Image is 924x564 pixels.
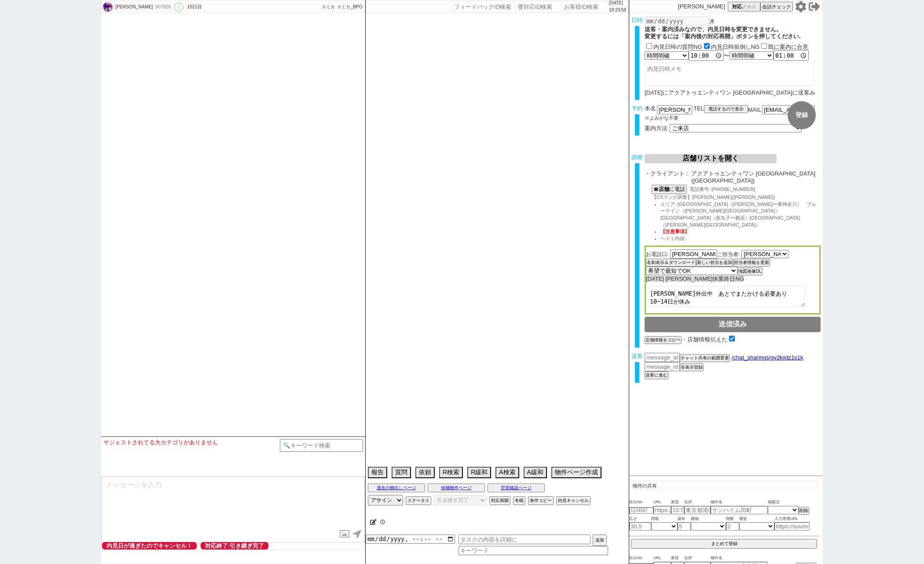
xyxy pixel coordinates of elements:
button: 内見キャンセル [556,496,590,505]
input: https://suumo.jp/chintai/jnc_000022489271 [653,506,671,514]
span: 築年 [678,516,691,523]
input: 10.5 [671,506,684,514]
span: 建物 [691,516,726,523]
span: ・クライアント : [645,170,688,184]
button: A検索 [495,467,519,478]
span: 階数 [726,516,739,523]
span: 吹出No [629,499,653,506]
input: タスクの内容を詳細に [458,535,590,544]
input: 🔍キーワード検索 [280,439,363,452]
span: アクアトゥエンティワン [GEOGRAPHIC_DATA]([GEOGRAPHIC_DATA]) [691,170,821,184]
span: 住所 [684,499,711,506]
input: 5 [678,522,691,531]
button: 候補物件ページ [428,483,485,492]
p: [PERSON_NAME] [678,3,725,10]
span: 物件名 [711,555,768,562]
span: 【注意事項】 [660,229,689,234]
div: サジェストされてる大カテゴリがありません [103,439,280,446]
span: 練習 [747,4,756,10]
button: 名刺表示＆ダウンロード [646,259,696,267]
button: 過去の物出しページ [368,483,425,492]
span: 入力専用URL [774,516,810,523]
div: 15日目 [187,4,202,11]
span: 広さ [629,516,651,523]
button: 店舗リストを開く [645,154,777,163]
input: 30.5 [629,522,651,531]
span: ※よみがな不要 [645,115,678,121]
input: message_id [645,353,680,362]
button: 物件ページ作成 [551,467,601,478]
span: お電話口: [646,251,668,257]
span: 送客 [631,353,643,359]
button: 対応再開 [489,496,510,505]
a: /chat_sharings/gy2kjidz1s1k [730,354,803,361]
button: チャット共有の範囲変更 [680,354,730,362]
span: [DATE] [PERSON_NAME]休業 [646,275,724,282]
button: 地図画像DL [737,267,763,275]
p: 19:23:58 [609,7,626,14]
input: フィードバックID検索 [453,1,514,12]
span: 構造 [739,516,774,523]
span: MAIL [748,106,761,113]
button: A緩和 [524,467,547,478]
span: TEL [693,105,704,112]
button: 非表示登録 [680,363,704,371]
span: 日時 [631,17,643,23]
input: お客様ID検索 [563,1,607,12]
span: 本名 [645,105,656,114]
span: 案内方法 [645,125,667,132]
button: 条件コピー [528,496,554,505]
span: ・店舗情報伝えた [682,336,727,343]
span: 終日NG [724,275,744,282]
span: 家賃 [671,555,684,562]
span: エリア: [GEOGRAPHIC_DATA]（[PERSON_NAME]〜東神奈川） ブルーライン（[PERSON_NAME][GEOGRAPHIC_DATA]）[GEOGRAPHIC_DATA... [660,201,816,227]
button: 担当者情報を更新 [733,259,770,267]
div: [DATE]にアクアトゥエンティワン [GEOGRAPHIC_DATA]に送客み [645,89,821,96]
button: 冬眠 [513,496,525,505]
input: 2 [726,522,739,531]
input: message_id [645,362,680,371]
button: 質問 [392,467,411,478]
div: 送客・案内済みなので、内見日時を変更できません。 変更するには「案内後の対応再開」ボタンを押してください. [645,26,821,40]
button: ☎店舗に電話 [652,185,687,194]
span: 間取 [651,516,678,523]
span: 予約 [631,105,643,112]
button: 追加 [593,535,607,546]
span: 電話番号: [PHONE_NUMBER] [689,187,755,192]
button: R検索 [439,467,463,478]
button: 依頼 [415,467,435,478]
input: 東京都港区海岸３ [684,506,711,514]
input: 1234567 [629,507,653,514]
input: https://suumo.jp/chintai/jnc_000022489271 [774,522,810,531]
button: 空室確認ページ [488,483,545,492]
span: 【CSマンが調整】[PERSON_NAME]([PERSON_NAME]) [652,194,775,200]
span: 住所 [684,555,711,562]
span: 掲載元 [768,499,780,506]
button: 送客に進む [645,371,668,379]
span: スミカ_BPO [337,4,363,9]
input: お電話口 [670,249,717,259]
button: 送信済み [645,317,821,332]
label: 既に案内に合意 [768,44,808,50]
span: 内見日が過ぎたのでキャンセル！ [102,542,197,549]
button: 店舗情報をコピペ [645,336,682,344]
label: 内見日時前倒しNG [711,44,760,50]
button: まとめて登録 [631,539,817,549]
div: 〜 [645,50,821,61]
span: スミカ [322,4,335,9]
button: 電話するので表示 [704,105,748,113]
input: キーワード [458,546,608,555]
span: 対応 [732,4,742,10]
button: R緩和 [467,467,491,478]
span: 木 [709,18,715,25]
input: 要対応ID検索 [517,1,561,12]
div: ! [174,3,183,11]
span: ヘイト内容: [660,236,686,241]
p: 物件の共有 [629,480,819,491]
button: 対応／練習 [728,2,760,11]
input: サンハイム田町 [711,506,768,514]
span: 吹出No [629,555,653,562]
span: 家賃 [671,499,684,506]
div: [PERSON_NAME] [114,4,153,11]
button: 報告 [368,467,387,478]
